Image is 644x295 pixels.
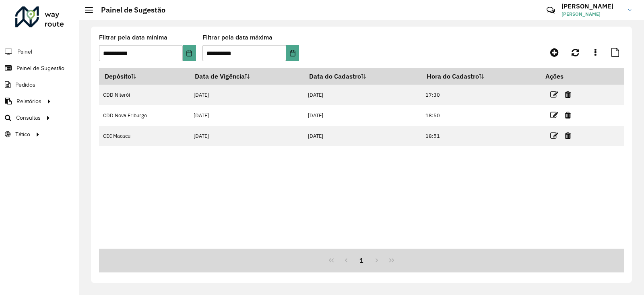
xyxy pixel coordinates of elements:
td: [DATE] [303,85,421,105]
th: Data do Cadastro [303,68,421,85]
button: 1 [354,253,369,268]
td: 17:30 [421,85,540,105]
button: Choose Date [183,45,196,61]
a: Excluir [565,130,571,141]
td: [DATE] [190,105,304,126]
label: Filtrar pela data máxima [202,33,272,42]
span: Pedidos [15,81,35,89]
a: Editar [550,89,558,100]
td: CDD Niterói [99,85,190,105]
td: [DATE] [190,85,304,105]
td: 18:51 [421,126,540,146]
a: Excluir [565,110,571,120]
span: [PERSON_NAME] [561,10,622,18]
th: Depósito [99,68,190,85]
a: Editar [550,110,558,120]
span: Relatórios [17,97,41,106]
a: Editar [550,130,558,141]
td: CDI Macacu [99,126,190,146]
a: Excluir [565,89,571,100]
td: [DATE] [303,126,421,146]
td: 18:50 [421,105,540,126]
span: Consultas [16,114,41,122]
th: Data de Vigência [190,68,304,85]
span: Tático [15,130,30,139]
th: Hora do Cadastro [421,68,540,85]
label: Filtrar pela data mínima [99,33,167,42]
button: Choose Date [286,45,299,61]
td: [DATE] [303,105,421,126]
th: Ações [540,68,588,85]
td: [DATE] [190,126,304,146]
h3: [PERSON_NAME] [561,2,622,10]
td: CDD Nova Friburgo [99,105,190,126]
h2: Painel de Sugestão [93,6,165,15]
span: Painel [17,48,32,56]
span: Painel de Sugestão [17,64,64,73]
a: Contato Rápido [542,2,559,19]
